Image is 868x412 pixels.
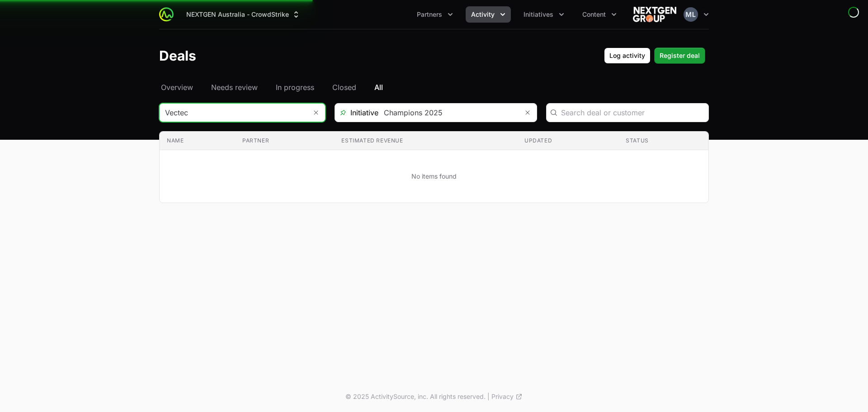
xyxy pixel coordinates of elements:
[604,47,651,64] button: Log activity
[181,6,306,23] button: NEXTGEN Australia - CrowdStrike
[577,6,622,23] button: Content
[466,6,511,23] div: Activity menu
[330,82,358,93] a: Closed
[159,82,709,93] nav: Deals navigation
[524,10,553,19] span: Initiatives
[471,10,495,19] span: Activity
[378,104,519,122] input: Search initiatives
[211,82,258,93] span: Needs review
[684,7,698,22] img: Mustafa Larki
[373,82,385,93] a: All
[276,82,314,93] span: In progress
[411,6,458,23] div: Partners menu
[374,82,383,93] span: All
[660,50,700,61] span: Register deal
[618,132,708,150] th: Status
[577,6,622,23] div: Content menu
[487,392,490,401] span: |
[160,104,307,122] input: Search partner
[518,6,570,23] button: Initiatives
[235,132,334,150] th: Partner
[181,6,306,23] div: Supplier switch menu
[334,132,517,150] th: Estimated revenue
[491,392,523,401] a: Privacy
[633,5,676,24] img: NEXTGEN Australia
[159,82,195,93] a: Overview
[417,10,442,19] span: Partners
[609,50,645,61] span: Log activity
[161,82,193,93] span: Overview
[582,10,606,19] span: Content
[159,7,174,22] img: ActivitySource
[160,150,708,203] td: No items found
[519,104,537,122] button: Remove
[274,82,316,93] a: In progress
[345,392,486,401] p: © 2025 ActivitySource, inc. All rights reserved.
[159,103,709,203] section: Deals Filters
[335,107,378,118] span: Initiative
[518,6,570,23] div: Initiatives menu
[160,132,235,150] th: Name
[332,82,356,93] span: Closed
[209,82,259,93] a: Needs review
[159,47,196,64] h1: Deals
[604,47,705,64] div: Primary actions
[561,107,703,118] input: Search deal or customer
[466,6,511,23] button: Activity
[174,6,622,23] div: Main navigation
[411,6,458,23] button: Partners
[307,104,325,122] button: Remove
[517,132,618,150] th: Updated
[654,47,705,64] button: Register deal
